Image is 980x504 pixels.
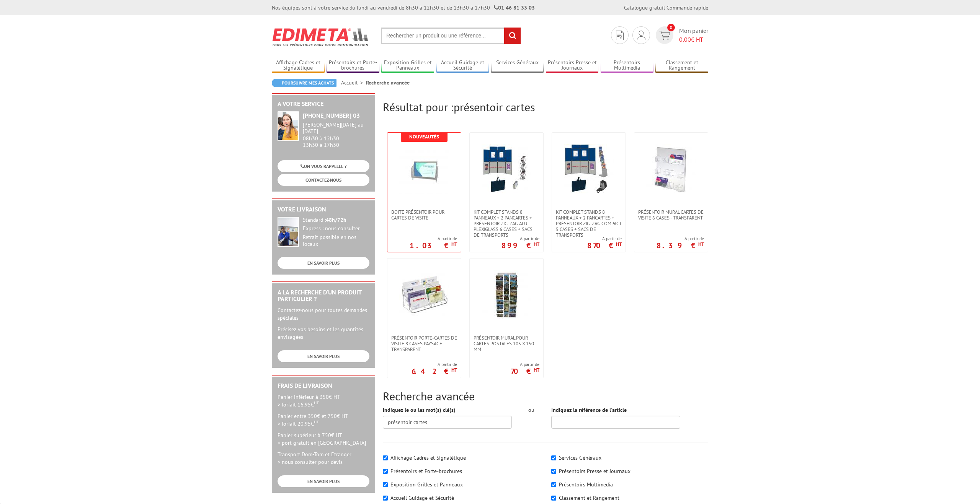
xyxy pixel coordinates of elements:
[552,209,626,238] a: Kit complet stands 8 panneaux + 2 pancartes + présentoir zig-zag compact 5 cases + sacs de transp...
[654,26,708,44] a: devis rapide 0 Mon panier 0,00€ HT
[272,23,369,51] img: Edimeta
[278,350,369,362] a: EN SAVOIR PLUS
[587,236,622,242] span: A partir de
[278,206,369,213] h2: Votre livraison
[278,458,343,465] span: > nous consulter pour devis
[327,59,379,72] a: Présentoirs et Porte-brochures
[698,241,704,247] sup: HT
[303,122,369,135] div: [PERSON_NAME][DATE] au [DATE]
[657,236,704,242] span: A partir de
[511,361,539,367] span: A partir de
[637,31,645,40] img: devis rapide
[494,4,535,11] strong: 01 46 81 33 03
[303,217,369,224] div: Standard :
[679,26,708,44] span: Mon panier
[616,31,624,40] img: devis rapide
[559,454,601,461] label: Services Généraux
[482,144,531,194] img: Kit complet stands 8 panneaux + 2 pancartes + présentoir zig-zag alu-plexiglass 6 cases + sacs de...
[409,133,439,140] b: Nouveautés
[278,439,366,446] span: > port gratuit en [GEOGRAPHIC_DATA]
[390,481,463,488] label: Exposition Grilles et Panneaux
[399,270,449,320] img: Présentoir Porte-cartes de visite 8 cases paysage - transparent
[551,469,556,474] input: Présentoirs Presse et Journaux
[278,475,369,487] a: EN SAVOIR PLUS
[314,400,319,405] sup: HT
[534,241,539,247] sup: HT
[679,35,708,44] span: € HT
[491,59,544,72] a: Services Généraux
[679,36,691,43] span: 0,00
[326,216,346,223] strong: 48h/72h
[559,481,613,488] label: Présentoirs Multimédia
[436,59,489,72] a: Accueil Guidage et Sécurité
[278,412,369,428] p: Panier entre 350€ et 750€ HT
[391,335,457,352] span: Présentoir Porte-cartes de visite 8 cases paysage - transparent
[624,4,665,11] a: Catalogue gratuit
[412,369,457,374] p: 6.42 €
[504,28,521,44] input: rechercher
[474,209,539,238] span: Kit complet stands 8 panneaux + 2 pancartes + présentoir zig-zag alu-plexiglass 6 cases + sacs de...
[657,243,704,248] p: 8.39 €
[410,236,457,242] span: A partir de
[523,406,540,414] div: ou
[383,406,456,414] label: Indiquez le ou les mot(s) clé(s)
[278,393,369,408] p: Panier inférieur à 350€ HT
[383,455,388,460] input: Affichage Cadres et Signalétique
[303,112,360,119] strong: [PHONE_NUMBER] 03
[667,24,675,31] span: 0
[383,390,708,402] h2: Recherche avancée
[278,401,319,408] span: > forfait 16.95€
[303,225,369,232] div: Express : nous consulter
[278,217,299,247] img: widget-livraison.jpg
[412,361,457,367] span: A partir de
[278,289,369,302] h2: A la recherche d'un produit particulier ?
[390,494,454,501] label: Accueil Guidage et Sécurité
[559,468,630,475] label: Présentoirs Presse et Journaux
[390,454,466,461] label: Affichage Cadres et Signalétique
[278,111,299,141] img: widget-service.jpg
[655,59,708,72] a: Classement et Rangement
[272,59,325,72] a: Affichage Cadres et Signalétique
[278,420,319,427] span: > forfait 20.95€
[314,419,319,424] sup: HT
[278,325,369,341] p: Précisez vos besoins et les quantités envisagées
[551,482,556,487] input: Présentoirs Multimédia
[659,31,670,40] img: devis rapide
[482,270,531,320] img: Présentoir mural pour cartes postales 105 x 150 mm
[410,243,457,248] p: 1.03 €
[303,234,369,248] div: Retrait possible en nos locaux
[278,382,369,389] h2: Frais de Livraison
[534,367,539,373] sup: HT
[666,4,708,11] a: Commande rapide
[474,335,539,352] span: Présentoir mural pour cartes postales 105 x 150 mm
[366,79,410,86] li: Recherche avancée
[303,122,369,148] div: 08h30 à 12h30 13h30 à 17h30
[616,241,622,247] sup: HT
[551,496,556,501] input: Classement et Rangement
[383,482,388,487] input: Exposition Grilles et Panneaux
[501,243,539,248] p: 899 €
[451,367,457,373] sup: HT
[272,4,535,11] div: Nos équipes sont à votre service du lundi au vendredi de 8h30 à 12h30 et de 13h30 à 17h30
[501,236,539,242] span: A partir de
[559,494,619,501] label: Classement et Rangement
[564,144,614,194] img: Kit complet stands 8 panneaux + 2 pancartes + présentoir zig-zag compact 5 cases + sacs de transp...
[278,174,369,186] a: CONTACTEZ-NOUS
[587,243,622,248] p: 870 €
[470,209,543,238] a: Kit complet stands 8 panneaux + 2 pancartes + présentoir zig-zag alu-plexiglass 6 cases + sacs de...
[387,335,461,352] a: Présentoir Porte-cartes de visite 8 cases paysage - transparent
[383,496,388,501] input: Accueil Guidage et Sécurité
[387,209,461,221] a: Boite présentoir pour Cartes de Visite
[278,101,369,107] h2: A votre service
[551,455,556,460] input: Services Généraux
[391,209,457,221] span: Boite présentoir pour Cartes de Visite
[278,306,369,322] p: Contactez-nous pour toutes demandes spéciales
[470,335,543,352] a: Présentoir mural pour cartes postales 105 x 150 mm
[634,209,708,221] a: Présentoir mural cartes de visite 6 cases - transparent
[399,144,449,194] img: Boite présentoir pour Cartes de Visite
[341,79,366,86] a: Accueil
[454,99,535,114] span: présentoir cartes
[272,79,336,87] a: Poursuivre mes achats
[451,241,457,247] sup: HT
[551,406,627,414] label: Indiquez la référence de l'article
